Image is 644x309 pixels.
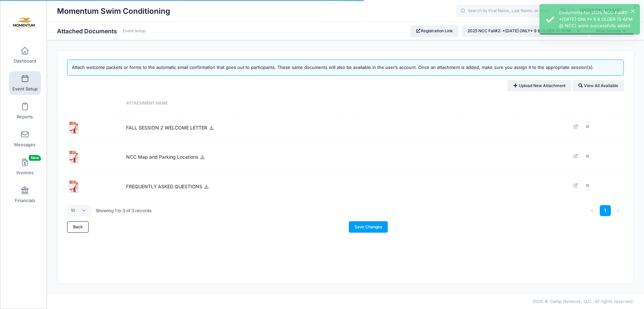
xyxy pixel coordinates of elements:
[126,118,207,136] span: FALL SESSION 2 WELCOME LETTER
[575,3,634,19] button: [PERSON_NAME]
[14,142,36,148] span: Messages
[600,205,611,216] a: 1
[462,25,588,37] button: 2025 NCC Fall#2: *[DATE] ONLY* 9 & OLDER (5-6PM...
[123,95,568,112] th: Attachment Name: activate to sort column ascending
[126,177,202,195] span: FREQUENTLY ASKED QUESTIONS
[15,198,35,203] span: Financials
[532,299,634,304] span: 2025 © Camp Network, LLC. All rights reserved.
[9,183,41,206] a: Financials
[96,203,152,219] div: Showing 1 to 3 of 3 records
[12,86,38,92] span: Event Setup
[507,80,571,91] a: Upload New Attachment
[559,9,635,29] div: Documents for 2025 NCC Fall#2: *[DATE] ONLY* 9 & OLDER (5-6PM @ NCC) were successfully added.
[123,29,146,34] a: Event Setup
[11,10,37,36] img: Momentum Swim Conditioning
[457,4,557,18] input: Search by First Name, Last Name, or Email...
[57,3,170,19] h1: Momentum Swim Conditioning
[349,221,388,233] a: Save Changes
[57,28,146,35] h1: Attached Documents
[29,155,41,161] span: New
[0,7,47,39] a: Momentum Swim Conditioning
[16,170,34,176] span: Invoices
[126,147,198,165] span: NCC Map and Parking Locations
[410,25,459,37] a: Registration Link
[9,43,41,67] a: Dashboard
[17,114,33,120] span: Reports
[67,60,624,76] div: Attach welcome packets or forms to the automatic email confirmation that goes out to participants...
[9,71,41,95] a: Event Setup
[631,9,635,13] button: ×
[9,99,41,123] a: Reports
[9,127,41,151] a: Messages
[573,80,624,91] a: View All Available
[9,155,41,179] a: InvoicesNew
[14,58,36,64] span: Dashboard
[468,28,575,33] span: 2025 NCC Fall#2: *[DATE] ONLY* 9 & OLDER (5-6PM...
[67,221,89,233] a: Back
